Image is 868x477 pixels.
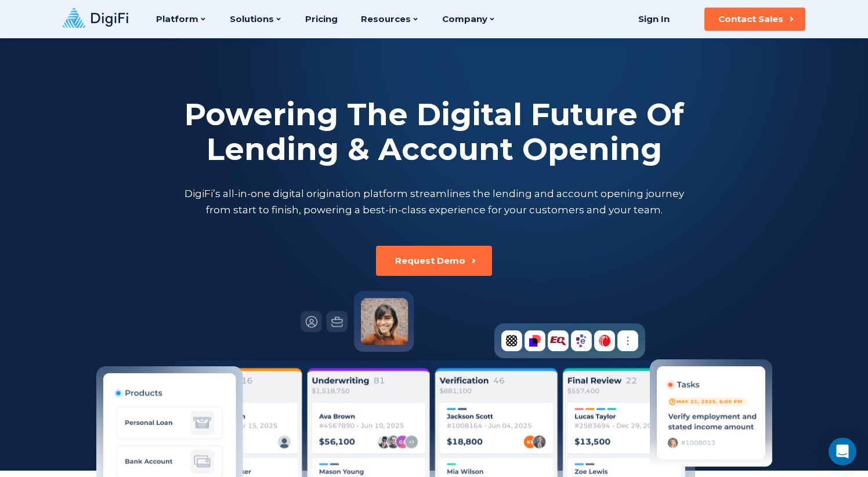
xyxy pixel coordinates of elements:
button: Contact Sales [704,8,805,31]
button: Request Demo [376,246,492,276]
a: Sign In [624,8,683,31]
div: Open Intercom Messenger [829,438,856,465]
div: Contact Sales [718,13,783,25]
p: DigiFi’s all-in-one digital origination platform streamlines the lending and account opening jour... [182,185,686,218]
h2: Powering The Digital Future Of Lending & Account Opening [182,97,686,167]
div: Request Demo [395,255,465,267]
